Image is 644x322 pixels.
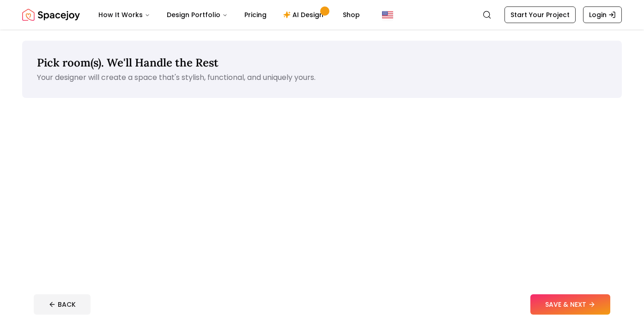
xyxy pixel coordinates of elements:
[91,6,158,24] button: How It Works
[382,9,393,20] img: United States
[530,294,610,315] button: SAVE & NEXT
[335,6,367,24] a: Shop
[276,6,334,24] a: AI Design
[37,72,607,83] p: Your designer will create a space that's stylish, functional, and uniquely yours.
[34,294,91,315] button: BACK
[583,6,622,23] a: Login
[237,6,274,24] a: Pricing
[22,6,80,24] a: Spacejoy
[37,55,219,70] span: Pick room(s). We'll Handle the Rest
[91,6,367,24] nav: Main
[504,6,576,23] a: Start Your Project
[22,6,80,24] img: Spacejoy Logo
[159,6,235,24] button: Design Portfolio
